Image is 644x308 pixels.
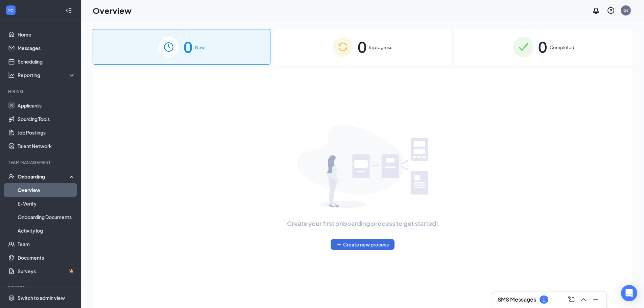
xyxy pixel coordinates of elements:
span: In progress [369,44,392,51]
a: Sourcing Tools [18,112,75,126]
a: Messages [18,41,75,55]
a: Applicants [18,99,75,112]
span: 0 [538,35,547,58]
svg: Collapse [65,7,72,14]
svg: Analysis [8,72,15,78]
a: Activity log [18,224,75,237]
a: Onboarding Documents [18,210,75,224]
a: Team [18,237,75,251]
div: Team Management [8,160,74,165]
svg: Minimize [592,295,600,304]
span: Create your first onboarding process to get started! [287,219,438,228]
a: Scheduling [18,55,75,68]
div: Open Intercom Messenger [621,285,637,301]
svg: WorkstreamLogo [7,7,14,14]
span: Completed [550,44,574,51]
svg: ComposeMessage [567,295,575,304]
button: Minimize [590,294,601,305]
button: ComposeMessage [566,294,577,305]
svg: ChevronUp [579,295,588,304]
div: 1 [543,297,545,303]
svg: UserCheck [8,173,15,180]
div: Switch to admin view [18,294,65,301]
svg: QuestionInfo [607,6,615,15]
a: Job Postings [18,126,75,139]
a: E-Verify [18,197,75,210]
div: Onboarding [18,173,70,180]
svg: Plus [336,242,342,247]
a: Home [18,28,75,41]
span: New [195,44,205,51]
div: GJ [623,7,628,13]
span: 0 [358,35,366,58]
h3: SMS Messages [498,296,536,303]
a: Overview [18,183,75,197]
a: SurveysCrown [18,264,75,278]
div: Reporting [18,72,76,78]
a: Documents [18,251,75,264]
svg: Notifications [592,6,600,15]
button: PlusCreate new process [331,239,395,250]
svg: Settings [8,294,15,301]
div: Hiring [8,89,74,94]
a: Talent Network [18,139,75,153]
button: ChevronUp [578,294,589,305]
div: Payroll [8,285,74,290]
span: 0 [184,35,192,58]
h1: Overview [93,5,132,16]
